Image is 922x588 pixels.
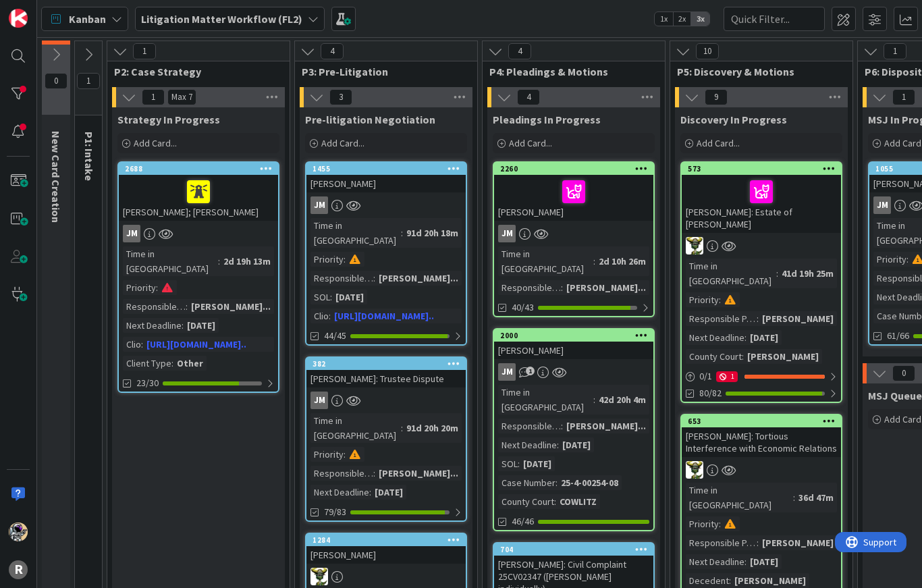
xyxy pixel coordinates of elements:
[329,309,331,323] span: :
[125,164,278,173] div: 2688
[146,338,246,350] a: [URL][DOMAIN_NAME]..
[218,254,220,269] span: :
[716,371,738,382] div: 1
[321,137,364,149] span: Add Card...
[731,573,809,588] div: [PERSON_NAME]
[719,292,721,307] span: :
[686,349,742,364] div: County Court
[892,365,915,381] span: 0
[306,196,466,214] div: JM
[757,535,759,550] span: :
[680,113,787,126] span: Discovery In Progress
[371,485,406,500] div: [DATE]
[119,175,278,221] div: [PERSON_NAME]; [PERSON_NAME]
[778,266,837,281] div: 41d 19h 25m
[759,311,837,326] div: [PERSON_NAME]
[494,329,653,342] div: 2000
[306,568,466,585] div: NC
[403,225,462,240] div: 91d 20h 18m
[696,43,719,59] span: 10
[330,290,332,304] span: :
[305,113,435,126] span: Pre-litigation Negotiation
[324,329,346,343] span: 44/45
[595,392,649,407] div: 42d 20h 4m
[28,2,61,18] span: Support
[182,318,184,333] span: :
[563,419,649,433] div: [PERSON_NAME]...
[141,337,143,352] span: :
[873,196,891,214] div: JM
[123,225,140,242] div: JM
[142,89,165,105] span: 1
[747,330,782,345] div: [DATE]
[868,389,922,402] span: MSJ Queue
[401,421,403,435] span: :
[494,175,653,221] div: [PERSON_NAME]
[557,437,559,452] span: :
[682,415,841,427] div: 653
[563,280,649,295] div: [PERSON_NAME]...
[677,65,836,78] span: P5: Discovery & Motions
[313,164,466,173] div: 1455
[493,113,601,126] span: Pleadings In Progress
[699,369,712,383] span: 0 / 1
[310,413,401,443] div: Time in [GEOGRAPHIC_DATA]
[498,494,554,509] div: County Court
[141,12,302,26] b: Litigation Matter Workflow (FL2)
[729,573,731,588] span: :
[561,419,563,433] span: :
[518,456,520,471] span: :
[498,363,516,381] div: JM
[310,392,328,409] div: JM
[310,271,373,286] div: Responsible Paralegal
[310,196,328,214] div: JM
[117,113,220,126] span: Strategy In Progress
[310,309,329,323] div: Clio
[558,475,622,490] div: 25-4-00254-08
[686,554,744,569] div: Next Deadline
[45,73,67,89] span: 0
[310,466,373,481] div: Responsible Paralegal
[306,370,466,387] div: [PERSON_NAME]: Trustee Dispute
[747,554,782,569] div: [DATE]
[724,7,825,31] input: Quick Filter...
[220,254,274,269] div: 2d 19h 13m
[9,560,28,579] div: R
[494,225,653,242] div: JM
[494,342,653,359] div: [PERSON_NAME]
[310,485,369,500] div: Next Deadline
[302,65,460,78] span: P3: Pre-Litigation
[744,349,822,364] div: [PERSON_NAME]
[310,218,401,248] div: Time in [GEOGRAPHIC_DATA]
[344,252,346,267] span: :
[306,163,466,192] div: 1455[PERSON_NAME]
[306,392,466,409] div: JM
[682,175,841,233] div: [PERSON_NAME]: Estate of [PERSON_NAME]
[184,318,219,333] div: [DATE]
[719,516,721,531] span: :
[498,225,516,242] div: JM
[373,271,375,286] span: :
[171,94,192,101] div: Max 7
[134,137,177,149] span: Add Card...
[119,163,278,221] div: 2688[PERSON_NAME]; [PERSON_NAME]
[489,65,648,78] span: P4: Pleadings & Motions
[123,246,218,276] div: Time in [GEOGRAPHIC_DATA]
[133,43,156,59] span: 1
[310,447,344,462] div: Priority
[9,9,28,28] img: Visit kanbanzone.com
[686,330,744,345] div: Next Deadline
[686,237,703,255] img: NC
[697,137,740,149] span: Add Card...
[156,280,158,295] span: :
[682,163,841,233] div: 573[PERSON_NAME]: Estate of [PERSON_NAME]
[332,290,367,304] div: [DATE]
[512,514,534,529] span: 46/46
[691,12,709,26] span: 3x
[705,89,728,105] span: 9
[682,427,841,457] div: [PERSON_NAME]: Tortious Interference with Economic Relations
[310,568,328,585] img: NC
[82,132,96,181] span: P1: Intake
[373,466,375,481] span: :
[188,299,274,314] div: [PERSON_NAME]...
